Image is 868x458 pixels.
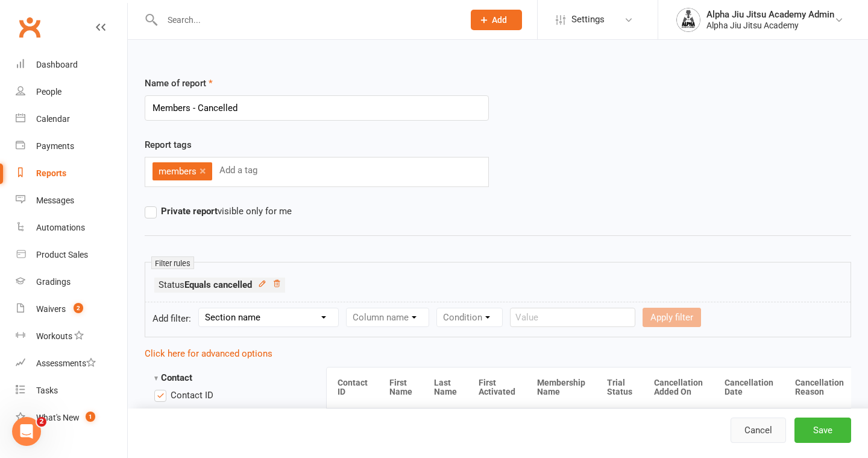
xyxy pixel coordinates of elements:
a: Clubworx [14,12,45,42]
div: Workouts [36,331,72,341]
form: Add filter: [145,302,851,337]
th: Last Name [423,367,468,408]
th: Membership Name [526,367,596,408]
a: × [200,161,206,180]
span: visible only for me [161,204,292,217]
a: Product Sales [16,241,127,269]
a: Messages [16,187,127,214]
div: Calendar [36,114,70,124]
input: Add a tag [218,162,261,178]
th: Cancellation Added On [643,367,714,408]
strong: Contact [154,372,192,383]
a: People [16,78,127,106]
div: Alpha Jiu Jitsu Academy [706,20,834,31]
input: Search... [159,11,455,28]
div: Waivers [36,304,66,314]
a: Waivers 2 [16,296,127,323]
span: Add [492,15,507,25]
a: Tasks [16,377,127,404]
a: Dashboard [16,51,127,78]
a: Calendar [16,106,127,133]
strong: Private report [161,206,218,217]
div: Gradings [36,277,71,287]
th: Cancellation Reason [784,367,855,408]
span: Contact Type [171,407,224,420]
th: Trial Status [596,367,643,408]
a: Cancel [731,418,786,443]
th: Contact ID [327,367,379,408]
label: Name of report [145,76,213,91]
button: Save [794,418,851,443]
span: Status [159,279,252,290]
div: What's New [36,413,80,422]
div: Automations [36,223,85,232]
div: Dashboard [36,60,78,69]
a: Reports [16,160,127,187]
span: 2 [37,417,46,427]
div: Messages [36,196,74,205]
div: Alpha Jiu Jitsu Academy Admin [706,9,834,20]
div: Reports [36,168,66,178]
span: Contact ID [171,388,213,401]
a: Assessments [16,350,127,377]
td: Please save your changes to see updated results [327,408,855,437]
div: Product Sales [36,250,88,259]
label: Report tags [145,138,192,152]
div: Payments [36,141,74,151]
input: Value [510,308,635,327]
small: Filter rules [151,256,194,269]
iframe: Intercom live chat [12,417,41,446]
button: Add [471,10,522,30]
span: 1 [86,412,95,422]
div: Assessments [36,358,96,368]
a: Workouts [16,323,127,350]
th: First Activated [468,367,526,408]
span: Settings [571,6,605,33]
a: Automations [16,214,127,241]
img: thumb_image1751406779.png [676,8,700,32]
span: 2 [74,303,83,313]
span: members [159,166,197,177]
a: Payments [16,133,127,160]
div: Tasks [36,386,58,395]
th: Cancellation Date [714,367,784,408]
a: Click here for advanced options [145,348,272,359]
strong: Equals cancelled [184,279,252,290]
a: Gradings [16,269,127,296]
div: People [36,87,61,97]
a: What's New1 [16,404,127,431]
th: First Name [379,367,423,408]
